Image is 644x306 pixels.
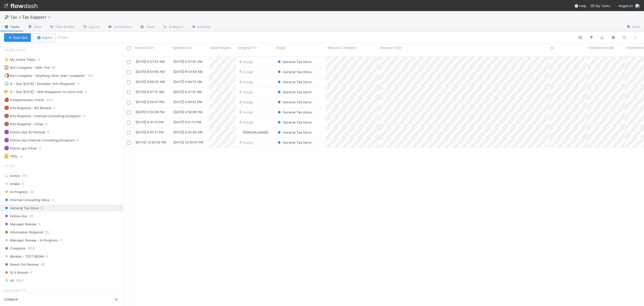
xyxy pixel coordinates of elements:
[4,122,9,126] span: 🟤
[238,89,253,95] span: Assign
[4,98,9,102] span: 🍎
[4,114,9,118] span: 🟤
[4,229,43,235] span: Information Required
[277,130,312,134] span: General Tax Inbox
[4,221,36,227] span: Manager Review
[4,253,44,260] span: Blocker - TEST BEGIN
[4,113,81,119] div: Info Required - Internal Consulting Exception
[136,79,165,84] div: [DATE] 6:46:09 AM
[277,59,312,64] div: General Tax Inbox
[127,131,131,135] input: Toggle Row Selected
[173,69,203,74] div: [DATE] 8:53:49 AM
[635,4,640,9] img: avatar_d45d11ee-0024-4901-936f-9df0a9cc3b4e.png
[173,45,192,50] span: Updated On
[10,15,54,20] span: Tax > Tax Support
[277,120,312,125] div: General Tax Inbox
[20,153,27,160] span: 2
[622,23,644,31] a: Docs
[136,119,164,125] div: [DATE] 9:31:13 PM
[238,69,253,74] span: Assign
[52,65,61,71] span: 87
[277,89,312,95] div: General Tax Inbox
[27,245,35,252] span: 3155
[4,89,9,94] span: 📂
[277,130,312,135] div: General Tax Inbox
[4,205,39,211] span: General Tax Inbox
[551,45,554,50] span: ID
[328,45,356,50] span: Request Category
[4,153,18,160] div: TRSL
[574,3,586,8] div: Help
[53,105,60,111] span: 0
[277,140,312,144] span: General Tax Inbox
[4,105,51,111] div: Info Required - RO Review
[277,60,312,64] span: General Tax Inbox
[136,130,164,135] div: [DATE] 6:00:17 PM
[173,119,201,125] div: [DATE] 9:31:13 PM
[173,89,202,94] div: [DATE] 6:27:15 AM
[238,79,253,84] span: Assign
[4,137,75,143] div: Follow-Ups Internal Consulting Exception
[127,90,131,94] input: Toggle Row Selected
[277,90,312,94] span: General Tax Inbox
[136,140,166,145] div: [DATE] 12:30:39 PM
[618,4,633,8] span: AngelList
[4,57,9,62] span: ⭐
[127,121,131,125] input: Toggle Row Selected
[39,145,46,151] span: 7
[4,65,9,70] span: 🧮
[238,59,253,64] div: Assign
[88,73,98,79] span: 112
[187,23,215,31] a: Settings
[22,174,27,178] span: 112
[277,110,312,114] span: General Tax Inbox
[238,100,253,105] span: Assign
[4,145,37,151] div: Follow-ups Other
[30,189,34,195] span: 20
[22,181,24,187] span: 0
[29,213,33,219] span: 12
[276,45,286,50] span: Stage
[127,60,131,64] input: Toggle Row Selected
[4,97,44,103] div: Completeness Check
[380,45,401,50] span: Request Title
[4,106,9,110] span: 🟤
[4,24,20,29] span: Tasks
[277,140,312,145] div: General Tax Inbox
[4,89,83,95] div: G - Due [DATE] - With Requestor for more info
[159,23,187,31] a: Analytics
[83,113,91,119] span: 17
[173,130,203,135] div: [DATE] 9:42:28 AM
[46,121,53,127] span: 6
[49,24,74,29] span: Flow Builder
[4,197,50,203] span: Internal Consulting Inbox
[4,81,75,87] div: G - Due [DATE] - Excludes "Info Required"
[173,79,202,84] div: [DATE] 6:46:13 AM
[4,130,9,134] span: 🟣
[58,35,68,40] small: 9 tasks
[277,120,312,124] span: General Tax Inbox
[211,45,234,50] span: Ideal Response Date
[238,130,242,134] img: avatar_711f55b7-5a46-40da-996f-bc93b6b86381.png
[238,110,253,115] span: Assign
[77,81,84,87] span: 0
[24,23,45,31] a: Data
[4,297,18,302] span: Collapse
[4,154,9,158] span: 📒
[277,100,312,105] div: General Tax Inbox
[45,229,49,235] span: 25
[38,221,41,227] span: 0
[4,278,122,284] div: All
[173,99,202,104] div: [DATE] 9:59:47 PM
[238,120,253,125] span: Assign
[277,80,312,84] span: General Tax Inbox
[4,33,31,42] button: NewTask
[4,161,15,171] span: Stage
[127,101,131,104] input: Toggle Row Selected
[4,73,9,78] span: 🌖
[127,46,131,50] input: Toggle All Rows Selected
[4,173,122,179] div: Active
